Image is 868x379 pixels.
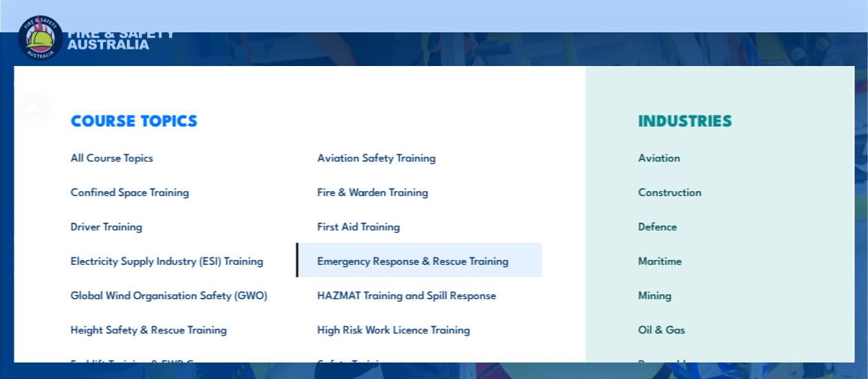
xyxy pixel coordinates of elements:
a: Emergency Response & Rescue Training [296,243,542,277]
a: All Course Topics [50,140,296,174]
h3: COURSE TOPICS [50,110,542,129]
a: Height Safety & Rescue Training [50,312,296,346]
a: Fire & Warden Training [296,174,542,208]
a: Mining [617,277,823,312]
a: Driver Training [50,208,296,243]
a: Oil & Gas [617,312,823,346]
a: Maritime [617,243,823,277]
a: Electricity Supply Industry (ESI) Training [50,243,296,277]
a: High Risk Work Licence Training [296,312,542,346]
h3: INDUSTRIES [617,110,823,129]
a: First Aid Training [296,208,542,243]
a: Aviation [617,140,823,174]
a: Confined Space Training [50,174,296,208]
a: Global Wind Organisation Safety (GWO) [50,277,296,312]
a: Defence [617,208,823,243]
a: Construction [617,174,823,208]
a: Aviation Safety Training [296,140,542,174]
a: HAZMAT Training and Spill Response [296,277,542,312]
